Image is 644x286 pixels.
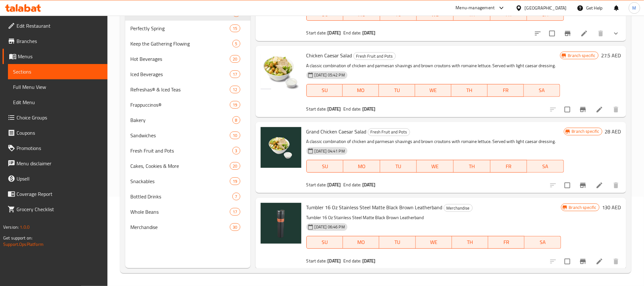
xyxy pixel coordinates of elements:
span: Menu disclaimer [17,160,102,167]
img: Chicken Caesar Salad [261,51,301,92]
span: FR [493,10,525,19]
div: Merchandise30 [125,219,250,235]
span: WE [418,238,449,247]
div: Refreshas® & Iced Teas12 [125,82,250,97]
div: items [230,208,240,216]
img: Grand Chicken Caesar Salad [261,127,301,168]
span: TH [456,162,488,171]
span: Choice Groups [17,114,102,121]
button: WE [415,84,451,97]
button: WE [416,236,452,249]
div: Merchandise [444,204,473,212]
button: SA [524,84,560,97]
span: Tumbler 16 Oz Stainless Steel Matte Black Brown Leatherband [306,203,442,212]
div: Bottled Drinks7 [125,189,250,204]
span: Coupons [17,129,102,137]
span: M [633,4,636,11]
span: Branch specific [565,53,598,59]
nav: Menu sections [125,3,250,237]
button: Branch-specific-item [575,102,591,117]
button: show more [608,26,624,41]
button: delete [593,26,608,41]
span: 15 [230,25,240,32]
div: Frappuccinos®19 [125,97,250,112]
span: MO [346,238,377,247]
a: Edit menu item [596,182,603,189]
span: 30 [230,224,240,230]
div: items [230,55,240,63]
button: SA [527,160,564,173]
span: Sandwiches [130,132,230,139]
span: Full Menu View [13,83,102,91]
div: Fresh Fruit and Pots [368,128,410,136]
span: TH [456,10,488,19]
div: items [232,40,240,47]
span: 20 [230,56,240,62]
span: Branches [17,37,102,45]
b: [DATE] [328,29,341,37]
button: TH [452,236,488,249]
a: Branches [3,33,107,49]
div: items [230,70,240,78]
span: TH [454,86,485,95]
span: Cakes, Cookies & More [130,162,230,170]
span: Grocery Checklist [17,205,102,213]
div: Iced Beverages17 [125,67,250,82]
div: Whole Beans17 [125,204,250,219]
span: Fresh Fruit and Pots [130,147,232,154]
span: 19 [230,102,240,108]
span: Iced Beverages [130,70,230,78]
h6: 27.5 AED [601,51,621,60]
span: 8 [233,117,240,123]
button: MO [343,84,379,97]
button: TH [451,84,488,97]
a: Edit Menu [8,95,107,110]
a: Menus [3,49,107,64]
p: A classic combination of chicken and parmesan shavings and brown croutons with romaine lettuce. S... [306,62,560,70]
span: MO [346,162,378,171]
span: Merchandise [130,223,230,231]
div: Frappuccinos® [130,101,230,109]
button: TU [379,84,415,97]
span: Merchandise [444,204,472,212]
button: sort-choices [530,26,545,41]
span: Sections [13,68,102,75]
span: Select to update [561,179,574,192]
span: TU [383,162,414,171]
button: FR [488,84,524,97]
span: Whole Beans [130,208,230,216]
span: Select to update [545,27,559,40]
button: SU [306,160,343,173]
div: Sandwiches10 [125,128,250,143]
span: Start date: [306,29,327,37]
button: delete [608,254,624,269]
span: Perfectly Spring [130,25,230,32]
span: FR [491,238,522,247]
span: 12 [230,87,240,93]
span: SA [530,10,561,19]
div: items [232,147,240,154]
span: Snackables [130,177,230,185]
span: End date: [343,29,361,37]
span: Start date: [306,257,327,265]
button: delete [608,102,624,117]
span: FR [493,162,525,171]
button: FR [490,160,527,173]
b: [DATE] [362,29,376,37]
span: Select to update [561,103,574,116]
div: Perfectly Spring15 [125,21,250,36]
span: 17 [230,209,240,215]
div: items [232,116,240,124]
button: WE [417,160,454,173]
span: Hot Beverages [130,55,230,63]
span: SA [530,162,561,171]
span: 19 [230,178,240,184]
span: Select to update [561,255,574,268]
button: Branch-specific-item [560,26,575,41]
span: SU [309,162,341,171]
span: [DATE] 06:46 PM [312,224,347,230]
